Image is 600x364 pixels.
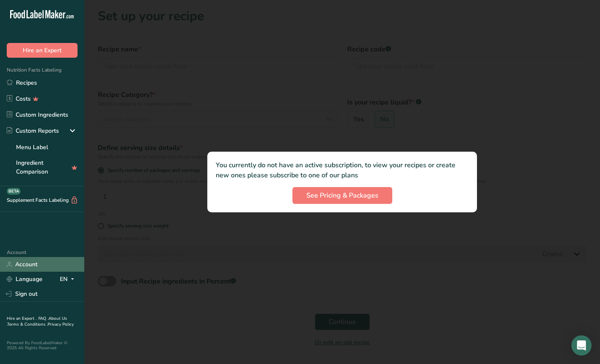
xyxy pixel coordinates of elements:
[7,43,78,58] button: Hire an Expert
[7,321,48,327] a: Terms & Conditions .
[7,188,21,195] div: BETA
[7,126,59,135] div: Custom Reports
[48,321,74,327] a: Privacy Policy
[306,190,378,201] span: See Pricing & Packages
[60,274,78,284] div: EN
[7,316,37,321] a: Hire an Expert .
[216,160,469,180] p: You currently do not have an active subscription, to view your recipes or create new ones please ...
[571,335,592,356] div: Open Intercom Messenger
[292,187,392,204] button: See Pricing & Packages
[7,316,67,327] a: About Us .
[7,340,78,351] div: Powered By FoodLabelMaker © 2025 All Rights Reserved
[38,316,48,321] a: FAQ .
[7,272,43,286] a: Language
